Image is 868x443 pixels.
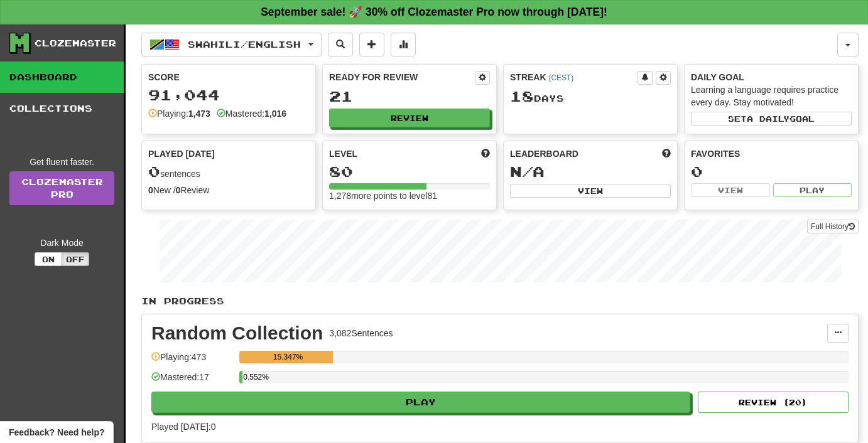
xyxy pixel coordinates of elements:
button: Seta dailygoal [691,112,852,125]
strong: 0 [176,185,181,195]
button: Play [773,183,852,197]
div: Daily Goal [691,71,852,83]
div: Mastered: [217,107,286,120]
button: Review [329,109,490,127]
a: (CEST) [548,73,573,82]
button: Search sentences [328,33,353,56]
div: Mastered: 17 [151,371,233,392]
div: 1,278 more points to level 81 [329,189,490,202]
button: View [510,184,671,198]
div: Clozemaster [35,37,116,50]
span: Score more points to level up [481,147,490,160]
button: Off [62,252,89,266]
div: 15.347% [243,351,333,363]
span: Open feedback widget [9,426,104,439]
div: Get fluent faster. [9,156,114,168]
button: Review (20) [698,392,849,413]
button: Full History [807,220,859,233]
div: Ready for Review [329,71,475,83]
span: 0 [148,163,160,180]
span: Played [DATE]: 0 [151,422,215,432]
button: On [35,252,62,266]
div: Dark Mode [9,237,114,249]
div: 21 [329,88,490,104]
div: Learning a language requires practice every day. Stay motivated! [691,83,852,109]
span: Level [329,147,357,160]
button: Swahili/English [141,33,322,56]
div: sentences [148,164,309,180]
span: a daily [747,114,789,123]
div: 0 [691,164,852,179]
div: Favorites [691,147,852,160]
strong: 0 [148,185,153,195]
span: Leaderboard [510,147,578,160]
div: 91,044 [148,87,309,103]
button: Play [151,392,690,413]
button: More stats [391,33,416,56]
div: Streak [510,71,637,83]
div: 80 [329,164,490,179]
button: Add sentence to collection [359,33,384,56]
span: Played [DATE] [148,147,215,160]
span: This week in points, UTC [662,147,671,160]
strong: September sale! 🚀 30% off Clozemaster Pro now through [DATE]! [261,6,607,18]
div: New / Review [148,184,309,196]
div: Random Collection [151,324,323,343]
span: N/A [510,163,545,180]
div: Playing: [148,107,210,120]
strong: 1,473 [188,109,210,119]
strong: 1,016 [264,109,286,119]
span: 18 [510,87,534,105]
p: In Progress [141,295,859,307]
button: View [691,183,770,197]
div: Day s [510,88,671,105]
a: ClozemasterPro [9,171,114,205]
div: 3,082 Sentences [329,327,393,339]
div: Playing: 473 [151,351,233,371]
span: Swahili / English [188,39,301,50]
div: Score [148,71,309,83]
